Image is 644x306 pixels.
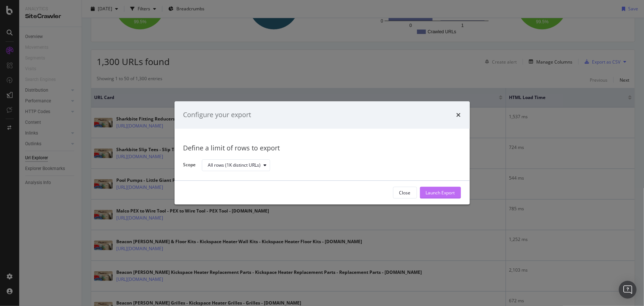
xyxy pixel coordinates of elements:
[183,143,461,153] div: Define a limit of rows to export
[175,101,470,204] div: modal
[183,110,251,120] div: Configure your export
[420,187,461,199] button: Launch Export
[619,281,637,299] div: Open Intercom Messenger
[208,163,261,167] div: All rows (1K distinct URLs)
[202,159,270,171] button: All rows (1K distinct URLs)
[457,110,461,120] div: times
[426,190,455,196] div: Launch Export
[393,187,417,199] button: Close
[399,190,411,196] div: Close
[183,162,196,170] label: Scope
